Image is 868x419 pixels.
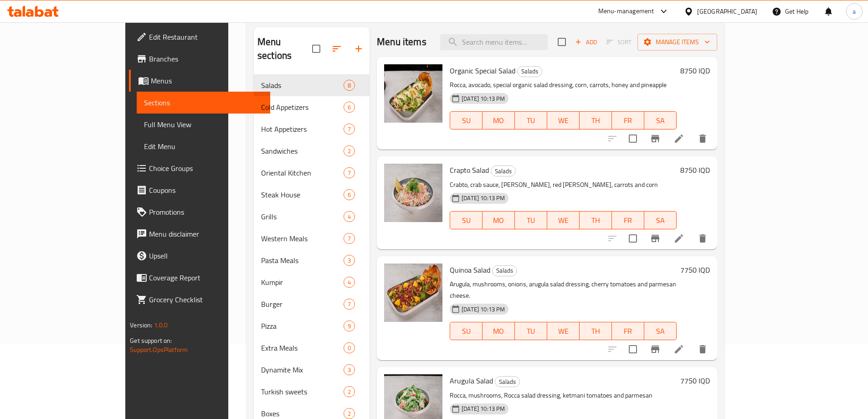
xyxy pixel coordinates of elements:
[517,66,542,77] div: Salads
[440,34,548,50] input: search
[598,6,654,17] div: Menu-management
[450,322,483,340] button: SU
[515,322,547,340] button: TU
[458,305,508,314] span: [DATE] 10:13 PM
[129,267,270,289] a: Coverage Report
[254,381,370,403] div: Turkish sweets2
[547,211,580,229] button: WE
[515,211,547,229] button: TU
[601,35,637,49] span: Select section first
[344,234,354,243] span: 7
[129,223,270,245] a: Menu disclaimer
[344,408,355,419] div: items
[692,338,714,360] button: delete
[450,163,489,177] span: Crapto Salad
[261,342,344,353] span: Extra Meals
[377,35,426,49] h2: Menu items
[344,147,354,155] span: 2
[612,111,644,129] button: FR
[680,64,710,77] h6: 8750 IQD
[344,277,355,288] div: items
[518,66,542,77] span: Salads
[492,265,517,276] div: Salads
[344,299,355,310] div: items
[519,214,544,227] span: TU
[261,364,344,375] div: Dynamite Mix
[344,322,354,331] span: 9
[645,36,710,48] span: Manage items
[261,145,344,156] span: Sandwiches
[261,102,344,113] span: Cold Appetizers
[344,386,355,397] div: items
[149,294,263,305] span: Grocery Checklist
[458,94,508,103] span: [DATE] 10:13 PM
[144,97,263,108] span: Sections
[491,166,515,176] span: Salads
[692,228,714,249] button: delete
[348,38,370,60] button: Add section
[580,211,612,229] button: TH
[616,114,641,127] span: FR
[384,164,442,222] img: Crapto Salad
[458,194,508,202] span: [DATE] 10:13 PM
[491,166,516,176] div: Salads
[254,249,370,271] div: Pasta Meals3
[450,179,676,191] p: Crabto, crab sauce, [PERSON_NAME], red [PERSON_NAME], carrots and corn
[551,114,576,127] span: WE
[574,37,598,47] span: Add
[261,189,344,200] div: Steak House
[261,124,344,134] div: Hot Appetizers
[137,135,270,157] a: Edit Menu
[149,31,263,42] span: Edit Restaurant
[673,344,684,355] a: Edit menu item
[154,319,168,331] span: 1.0.0
[519,114,544,127] span: TU
[261,80,344,91] span: Salads
[495,376,520,387] div: Salads
[680,374,710,387] h6: 7750 IQD
[149,185,263,196] span: Coupons
[583,325,608,338] span: TH
[261,408,344,419] span: Boxes
[344,342,355,353] div: items
[144,141,263,152] span: Edit Menu
[623,229,642,248] span: Select to update
[261,386,344,397] span: Turkish sweets
[454,214,479,227] span: SU
[547,322,580,340] button: WE
[344,278,354,287] span: 4
[344,366,354,374] span: 3
[644,111,677,129] button: SA
[673,133,684,144] a: Edit menu item
[450,111,483,129] button: SU
[551,325,576,338] span: WE
[261,255,344,266] span: Pasta Meals
[129,201,270,223] a: Promotions
[261,321,344,331] div: Pizza
[680,264,710,276] h6: 7750 IQD
[254,359,370,381] div: Dynamite Mix3
[130,344,188,356] a: Support.OpsPlatform
[571,35,601,49] span: Add item
[450,211,483,229] button: SU
[261,167,344,178] span: Oriental Kitchen
[261,299,344,310] div: Burger
[254,206,370,228] div: Grills4
[261,211,344,222] div: Grills
[261,233,344,244] span: Western Meals
[344,189,355,200] div: items
[483,111,515,129] button: MO
[344,125,354,134] span: 7
[130,335,172,347] span: Get support on:
[344,124,355,134] div: items
[648,214,673,227] span: SA
[129,70,270,92] a: Menus
[493,265,517,276] span: Salads
[129,48,270,70] a: Branches
[144,119,263,130] span: Full Menu View
[129,179,270,201] a: Coupons
[344,145,355,156] div: items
